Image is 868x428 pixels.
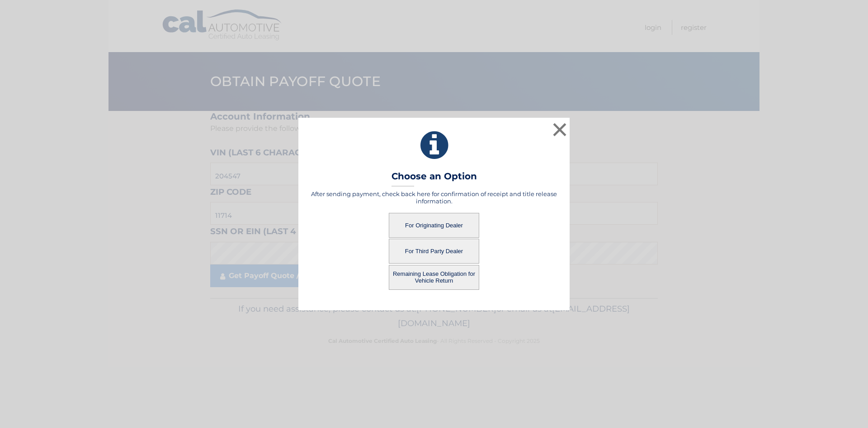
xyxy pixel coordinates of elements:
[551,120,569,139] button: ×
[389,265,479,290] button: Remaining Lease Obligation for Vehicle Return
[389,239,479,264] button: For Third Party Dealer
[310,190,558,205] h5: After sending payment, check back here for confirmation of receipt and title release information.
[392,171,477,187] h3: Choose an Option
[389,213,479,238] button: For Originating Dealer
